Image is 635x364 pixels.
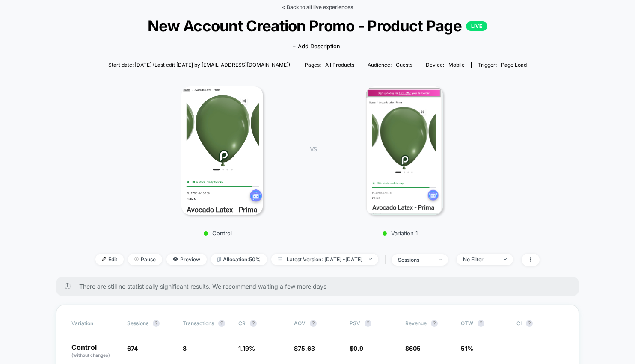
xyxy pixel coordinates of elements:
[463,256,497,263] div: No Filter
[478,320,484,327] button: ?
[153,320,160,327] button: ?
[294,320,306,326] span: AOV
[298,345,315,352] span: 75.63
[504,258,507,260] img: end
[461,345,473,352] span: 51%
[461,320,508,327] span: OTW
[238,320,246,326] span: CR
[365,320,371,327] button: ?
[405,345,421,352] span: $
[325,62,354,68] span: all products
[183,345,187,352] span: 8
[383,254,392,266] span: |
[71,320,119,327] span: Variation
[294,345,315,352] span: $
[183,320,214,326] span: Transactions
[71,352,110,358] span: (without changes)
[516,320,564,327] span: CI
[369,258,372,260] img: end
[95,254,124,265] span: Edit
[409,345,421,352] span: 605
[325,230,475,237] p: Variation 1
[102,257,106,261] img: edit
[181,86,262,215] img: Control main
[211,254,267,265] span: Allocation: 50%
[128,254,162,265] span: Pause
[398,257,432,263] div: sessions
[501,62,527,68] span: Page Load
[448,62,465,68] span: mobile
[166,254,207,265] span: Preview
[118,17,517,35] span: New Account Creation Promo - Product Page
[71,344,119,358] p: Control
[396,62,412,68] span: Guests
[292,42,340,51] span: + Add Description
[127,320,148,326] span: Sessions
[366,86,443,215] img: Variation 1 main
[439,259,442,260] img: end
[278,257,282,261] img: calendar
[127,345,138,352] span: 674
[353,345,363,352] span: 0.9
[526,320,533,327] button: ?
[218,320,225,327] button: ?
[143,230,293,237] p: Control
[108,62,290,68] span: Start date: [DATE] (Last edit [DATE] by [EMAIL_ADDRESS][DOMAIN_NAME])
[431,320,438,327] button: ?
[271,254,378,265] span: Latest Version: [DATE] - [DATE]
[405,320,427,326] span: Revenue
[310,145,317,153] span: VS
[250,320,257,327] button: ?
[419,62,471,68] span: Device:
[79,283,562,290] span: There are still no statistically significant results. We recommend waiting a few more days
[134,257,139,261] img: end
[217,257,221,262] img: rebalance
[238,345,255,352] span: 1.19 %
[310,320,317,327] button: ?
[350,320,360,326] span: PSV
[478,62,527,68] div: Trigger:
[466,21,487,31] p: LIVE
[368,62,412,68] div: Audience:
[305,62,354,68] div: Pages:
[350,345,363,352] span: $
[282,4,353,10] a: < Back to all live experiences
[516,346,564,358] span: ---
